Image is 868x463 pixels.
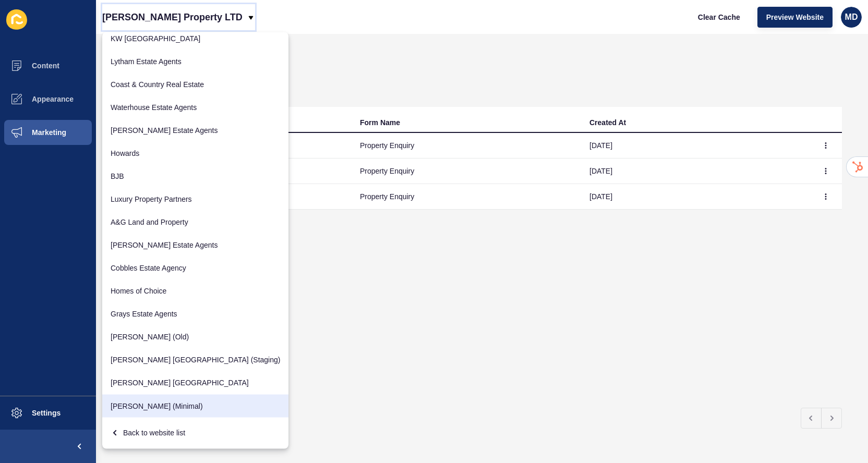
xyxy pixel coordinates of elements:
a: Coast & Country Real Estate [102,74,288,96]
a: [PERSON_NAME] Estate Agents [102,234,288,257]
span: Preview Website [766,12,824,22]
button: Clear Cache [689,7,749,28]
a: Waterhouse Estate Agents [102,96,288,119]
a: BJB [102,165,288,188]
a: A&G Land and Property [102,211,288,234]
a: [PERSON_NAME] (Old) [102,326,288,349]
a: [PERSON_NAME] Estate Agents [102,119,288,142]
a: Luxury Property Partners [102,188,288,211]
div: Back to website list [111,424,280,443]
p: [PERSON_NAME] Property LTD [102,4,243,30]
a: [PERSON_NAME] [GEOGRAPHIC_DATA] (Staging) [102,349,288,372]
a: KW [GEOGRAPHIC_DATA] [102,28,288,51]
td: Property Enquiry [352,184,581,210]
td: [DATE] [581,133,811,159]
span: Clear Cache [698,12,740,22]
td: Property Enquiry [352,159,581,184]
a: Grays Estate Agents [102,303,288,326]
a: Cobbles Estate Agency [102,257,288,280]
button: Preview Website [757,7,833,28]
a: Homes of Choice [102,280,288,303]
td: Property Enquiry [352,133,581,159]
h1: Submissions [122,60,842,75]
span: MD [845,12,858,22]
div: Form Name [360,117,400,128]
a: [PERSON_NAME] (Minimal) [102,395,288,418]
a: Lytham Estate Agents [102,51,288,74]
div: Created At [589,117,626,128]
a: [PERSON_NAME] [GEOGRAPHIC_DATA] [102,372,288,395]
td: [DATE] [581,184,811,210]
a: Howards [102,142,288,165]
td: [DATE] [581,159,811,184]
